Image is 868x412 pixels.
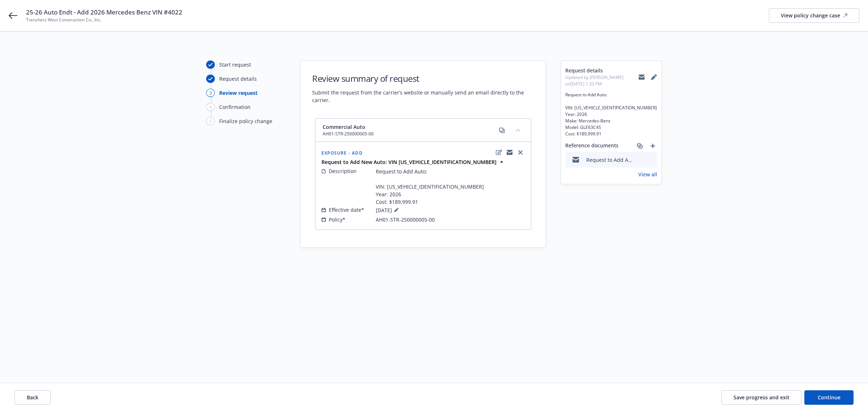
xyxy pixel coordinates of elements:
span: Request to Add Auto: VIN: [US_VEHICLE_IDENTIFICATION_NUMBER] Year: 2026 Cost: $189,999.91 [376,168,484,206]
span: Submit the request from the carrier’s website or manually send an email directly to the carrier. [312,89,534,104]
div: Review request [219,89,258,97]
a: edit [494,148,503,157]
h1: Review summary of request [312,72,534,84]
a: View all [638,171,657,178]
span: 25-26 Auto Endt - Add 2026 Mercedes Benz VIN #4022 [26,8,182,17]
span: AH01-STR-250000005-00 [376,216,435,223]
span: Save progress and exit [733,394,790,401]
div: Commercial AutoAH01-STR-250000005-00copycollapse content [315,119,531,142]
button: preview file [648,156,654,164]
span: Back [27,394,38,401]
button: Continue [804,390,854,405]
button: Save progress and exit [722,390,801,405]
span: Description [329,167,357,175]
div: Request details [219,75,257,83]
button: Back [14,390,51,405]
a: copyLogging [505,148,514,157]
div: Start request [219,61,251,68]
div: Confirmation [219,103,251,111]
span: Reference documents [565,142,618,150]
span: Request to Add Auto: VIN: [US_VEHICLE_IDENTIFICATION_NUMBER] Year: 2026 Make: Mercedes-Benz Model... [565,92,657,137]
span: AH01-STR-250000005-00 [323,131,374,137]
span: Commercial Auto [323,123,374,131]
span: Effective date* [329,206,364,214]
button: collapse content [512,124,524,136]
a: add [648,142,657,150]
div: 4 [206,103,215,111]
span: Trenchers West Construction Co., Inc. [26,17,182,23]
div: Request to Add Auto: VIN [US_VEHICLE_IDENTIFICATION_NUMBER].msg [586,156,633,164]
span: Continue [818,394,841,401]
a: associate [635,142,644,150]
div: View policy change case [781,9,847,22]
a: copy [498,126,506,135]
button: download file [636,156,642,164]
strong: Request to Add New Auto: VIN [US_VEHICLE_IDENTIFICATION_NUMBER] [322,159,497,165]
div: Finalize policy change [219,117,272,125]
span: Request details [565,67,638,74]
div: 3 [206,89,215,97]
span: Policy* [329,216,345,223]
a: View policy change case [769,8,859,23]
div: 5 [206,117,215,125]
span: [DATE] [376,206,401,214]
a: close [516,148,525,157]
span: Updated by [PERSON_NAME] on [DATE] 1:33 PM [565,74,638,87]
span: Exposure - Add [322,150,363,156]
